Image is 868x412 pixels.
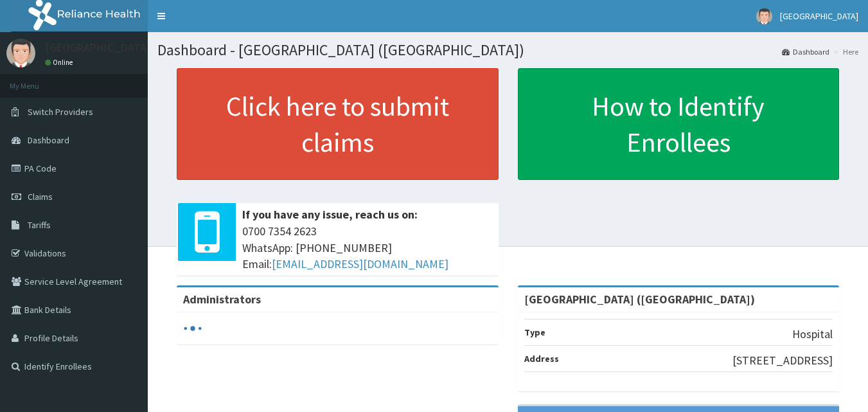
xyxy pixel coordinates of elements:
[45,42,151,53] p: [GEOGRAPHIC_DATA]
[524,327,545,338] b: Type
[183,319,202,338] svg: audio-loading
[28,134,69,146] span: Dashboard
[780,10,858,22] span: [GEOGRAPHIC_DATA]
[756,8,772,24] img: User Image
[831,46,858,57] li: Here
[28,219,51,231] span: Tariffs
[6,39,35,67] img: User Image
[28,106,93,118] span: Switch Providers
[45,58,76,67] a: Online
[272,256,448,271] a: [EMAIL_ADDRESS][DOMAIN_NAME]
[524,353,559,364] b: Address
[183,292,261,307] b: Administrators
[28,191,53,202] span: Claims
[732,352,833,369] p: [STREET_ADDRESS]
[792,326,833,343] p: Hospital
[518,68,840,180] a: How to Identify Enrollees
[242,223,492,273] span: 0700 7354 2623 WhatsApp: [PHONE_NUMBER] Email:
[157,42,858,58] h1: Dashboard - [GEOGRAPHIC_DATA] ([GEOGRAPHIC_DATA])
[782,46,829,57] a: Dashboard
[242,207,418,222] b: If you have any issue, reach us on:
[177,68,499,180] a: Click here to submit claims
[524,292,755,307] strong: [GEOGRAPHIC_DATA] ([GEOGRAPHIC_DATA])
